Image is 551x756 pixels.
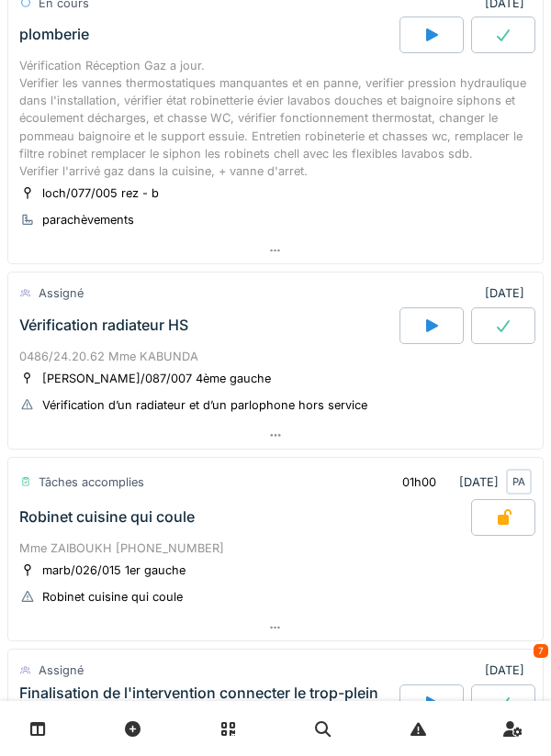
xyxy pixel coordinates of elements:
div: Robinet cuisine qui coule [42,588,183,606]
div: 01h00 [402,473,436,491]
div: [DATE] [485,661,532,679]
div: Vérification radiateur HS [19,317,188,334]
div: Tâches accomplies [39,473,144,491]
div: parachèvements [42,211,134,228]
div: 0486/24.20.62 Mme KABUNDA [19,348,532,365]
div: [DATE] [485,284,532,302]
div: Assigné [39,284,84,302]
div: PA [506,469,532,495]
div: 7 [534,644,548,658]
div: Robinet cuisine qui coule [19,508,195,526]
div: [DATE] [387,465,532,499]
div: [PERSON_NAME]/087/007 4ème gauche [42,370,271,387]
div: Finalisation de l'intervention connecter le trop-plein de la baignoire [19,684,396,719]
div: loch/077/005 rez - b [42,184,159,202]
div: Vérification Réception Gaz a jour. Verifier les vannes thermostatiques manquantes et en panne, ve... [19,57,532,180]
div: marb/026/015 1er gauche [42,561,186,579]
div: plomberie [19,26,89,43]
div: Vérification d’un radiateur et d’un parlophone hors service [42,396,367,414]
div: Assigné [39,661,84,679]
div: Mme ZAIBOUKH [PHONE_NUMBER] [19,539,532,557]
